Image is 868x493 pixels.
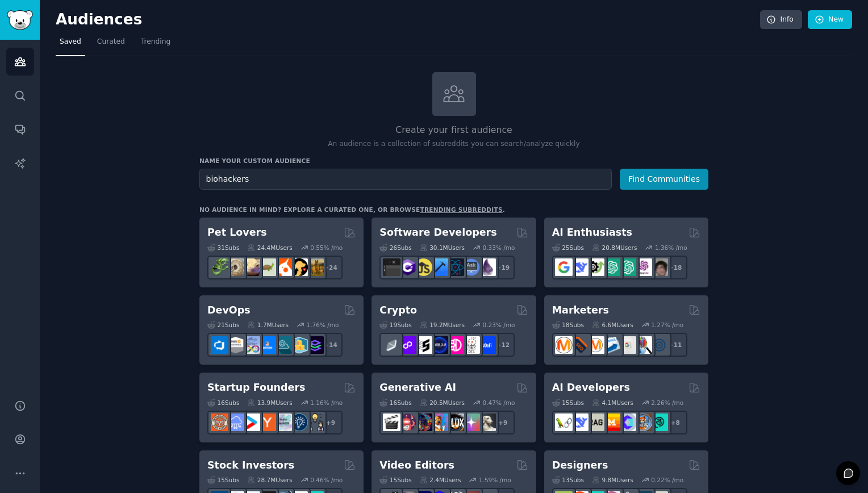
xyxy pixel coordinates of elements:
[247,399,292,407] div: 13.9M Users
[60,37,81,47] span: Saved
[571,258,589,276] img: DeepSeek
[663,256,687,279] div: + 18
[399,336,416,354] img: 0xPolygon
[651,476,683,484] div: 0.22 % /mo
[199,123,708,137] h2: Create your first audience
[431,258,448,276] img: iOSProgramming
[399,413,416,431] img: dalle2
[635,258,652,276] img: OpenAIDev
[243,413,260,431] img: startup
[592,321,633,329] div: 6.6M Users
[592,476,633,484] div: 9.8M Users
[379,458,454,473] h2: Video Editors
[655,244,687,252] div: 1.36 % /mo
[227,336,244,354] img: AWS_Certified_Experts
[383,413,400,431] img: aivideo
[274,258,292,276] img: cockatiel
[483,244,515,252] div: 0.33 % /mo
[258,413,276,431] img: ycombinator
[651,399,683,407] div: 2.26 % /mo
[379,399,411,407] div: 16 Sub s
[306,413,324,431] img: growmybusiness
[211,258,228,276] img: herpetology
[399,258,416,276] img: csharp
[207,476,239,484] div: 15 Sub s
[420,206,502,213] a: trending subreddits
[243,336,260,354] img: Docker_DevOps
[663,411,687,434] div: + 8
[56,33,85,56] a: Saved
[306,336,324,354] img: PlatformEngineers
[199,139,708,149] p: An audience is a collection of subreddits you can search/analyze quickly
[663,333,687,357] div: + 11
[446,413,464,431] img: FluxAI
[650,413,668,431] img: AIDevelopersSociety
[93,33,129,56] a: Curated
[199,157,708,165] h3: Name your custom audience
[483,321,515,329] div: 0.23 % /mo
[552,303,609,317] h2: Marketers
[555,413,573,431] img: LangChain
[603,336,620,354] img: Emailmarketing
[603,258,620,276] img: chatgpt_promptDesign
[462,336,480,354] img: CryptoNews
[552,244,584,252] div: 25 Sub s
[247,476,292,484] div: 28.7M Users
[383,336,400,354] img: ethfinance
[310,476,343,484] div: 0.46 % /mo
[478,336,496,354] img: defi_
[274,336,292,354] img: platformengineering
[247,321,289,329] div: 1.7M Users
[592,399,633,407] div: 4.1M Users
[635,413,652,431] img: llmops
[491,256,515,279] div: + 19
[379,225,496,240] h2: Software Developers
[571,336,589,354] img: bigseo
[431,413,448,431] img: sdforall
[97,37,125,47] span: Curated
[587,413,604,431] img: Rag
[290,258,308,276] img: PetAdvice
[552,381,630,395] h2: AI Developers
[306,258,324,276] img: dogbreed
[379,476,411,484] div: 15 Sub s
[650,336,668,354] img: OnlineMarketing
[307,321,339,329] div: 1.76 % /mo
[555,336,573,354] img: content_marketing
[141,37,170,47] span: Trending
[431,336,448,354] img: web3
[137,33,174,56] a: Trending
[258,336,276,354] img: DevOpsLinks
[420,399,465,407] div: 20.5M Users
[415,413,432,431] img: deepdream
[310,399,343,407] div: 1.16 % /mo
[383,258,400,276] img: software
[808,10,852,30] a: New
[483,399,515,407] div: 0.47 % /mo
[760,10,802,30] a: Info
[571,413,589,431] img: DeepSeek
[619,258,636,276] img: chatgpt_prompts_
[619,413,636,431] img: OpenSourceAI
[207,244,239,252] div: 31 Sub s
[274,413,292,431] img: indiehackers
[619,336,636,354] img: googleads
[7,10,33,30] img: GummySearch logo
[462,258,480,276] img: AskComputerScience
[310,244,343,252] div: 0.55 % /mo
[207,303,251,317] h2: DevOps
[651,321,683,329] div: 1.27 % /mo
[207,225,267,240] h2: Pet Lovers
[415,336,432,354] img: ethstaker
[379,321,411,329] div: 19 Sub s
[227,413,244,431] img: SaaS
[479,476,511,484] div: 1.59 % /mo
[290,336,308,354] img: aws_cdk
[462,413,480,431] img: starryai
[603,413,620,431] img: MistralAI
[552,321,584,329] div: 18 Sub s
[552,476,584,484] div: 13 Sub s
[207,381,305,395] h2: Startup Founders
[227,258,244,276] img: ballpython
[379,381,456,395] h2: Generative AI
